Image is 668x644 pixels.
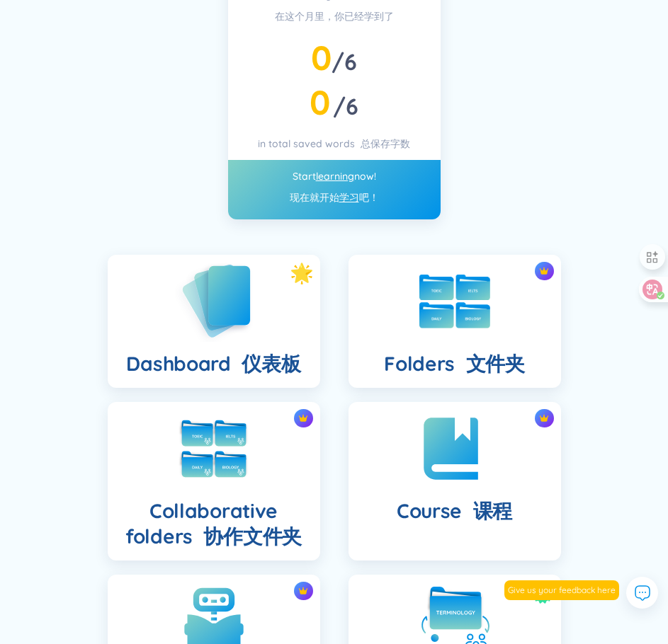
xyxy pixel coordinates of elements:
[239,136,429,151] div: in total saved words
[539,266,549,276] img: crown icon
[119,498,309,549] h4: Collaborative folders
[228,160,441,219] div: Start now!
[333,92,358,120] span: /
[94,255,334,388] a: Dashboard 仪表板
[94,402,334,560] a: crown iconCollaborative folders 协作文件夹
[298,586,308,596] img: crown icon
[339,191,359,204] a: 学习
[316,170,354,183] a: learning
[242,351,300,376] font: 仪表板
[310,81,330,123] span: 0
[346,92,358,120] span: 6
[334,255,575,388] a: crown iconFolders 文件夹
[290,191,379,204] font: 现在就开始 吧！
[298,413,308,423] img: crown icon
[332,47,356,76] span: /
[384,351,525,376] h4: Folders
[275,10,394,23] font: 在这个月里，你已经学到了
[397,498,512,524] h4: Course
[539,413,549,423] img: crown icon
[334,402,575,560] a: crown iconCourse 课程
[311,36,332,79] span: 0
[361,137,410,150] font: 总保存字数
[473,498,512,523] font: 课程
[203,524,302,548] font: 协作文件夹
[344,47,357,76] span: 6
[126,351,300,376] h4: Dashboard
[466,351,525,376] font: 文件夹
